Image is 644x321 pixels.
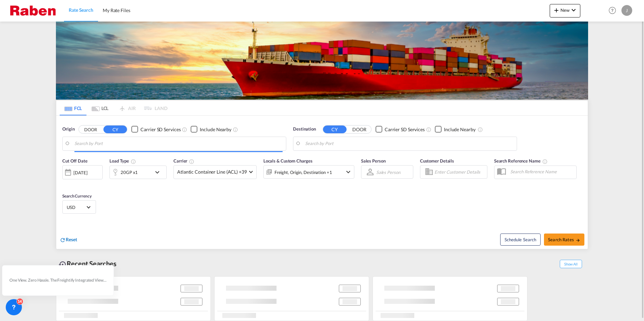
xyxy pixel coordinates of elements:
span: Customer Details [420,158,454,164]
md-icon: icon-chevron-down [344,168,352,176]
div: Recent Searches [56,256,119,271]
md-icon: icon-chevron-down [153,168,165,176]
md-checkbox: Checkbox No Ink [376,126,425,133]
span: Locals & Custom Charges [263,158,313,164]
span: Destination [293,126,316,133]
span: Help [607,5,618,16]
md-tab-item: FCL [60,101,87,115]
md-icon: Your search will be saved by the below given name [542,159,548,164]
div: Include Nearby [200,126,231,133]
span: Carrier [173,158,194,164]
md-select: Select Currency: $ USDUnited States Dollar [66,202,92,212]
md-select: Sales Person [376,167,401,177]
span: Reset [66,237,77,242]
md-icon: Unchecked: Ignores neighbouring ports when fetching rates.Checked : Includes neighbouring ports w... [233,127,238,132]
div: Carrier SD Services [385,126,425,133]
input: Search by Port [74,139,283,149]
div: J [621,5,632,16]
input: Search Reference Name [507,167,576,177]
span: Origin [62,126,74,133]
div: icon-refreshReset [60,236,77,244]
div: 20GP x1icon-chevron-down [109,166,167,179]
span: New [552,7,578,13]
button: Search Ratesicon-arrow-right [544,234,584,246]
div: [DATE] [73,170,87,176]
md-icon: Unchecked: Search for CY (Container Yard) services for all selected carriers.Checked : Search for... [182,127,187,132]
button: DOOR [348,126,371,133]
md-icon: icon-information-outline [131,159,136,164]
span: Atlantic Container Line (ACL) +39 [177,169,247,175]
md-checkbox: Checkbox No Ink [131,126,181,133]
span: Search Currency [62,193,92,199]
img: LCL+%26+FCL+BACKGROUND.png [56,22,588,100]
span: Cut Off Date [62,158,88,164]
div: Freight Origin Destination Factory Stuffing [275,168,332,177]
md-icon: The selected Trucker/Carrierwill be displayed in the rate results If the rates are from another f... [189,159,194,164]
span: Rate Search [69,7,93,13]
div: Include Nearby [444,126,476,133]
md-icon: icon-plus 400-fg [552,6,560,14]
button: icon-plus 400-fgNewicon-chevron-down [550,4,580,17]
md-tab-item: LCL [87,101,114,115]
span: My Rate Files [103,7,130,13]
span: USD [67,204,86,210]
span: Sales Person [361,158,386,164]
md-icon: icon-refresh [60,237,66,243]
md-checkbox: Checkbox No Ink [191,126,231,133]
div: Help [607,5,621,17]
div: [DATE] [62,165,103,179]
input: Enter Customer Details [434,167,485,177]
div: 20GP x1 [121,168,138,177]
div: Freight Origin Destination Factory Stuffingicon-chevron-down [263,165,354,179]
span: Search Reference Name [494,158,548,164]
div: Carrier SD Services [140,126,181,133]
md-icon: icon-chevron-down [570,6,578,14]
md-checkbox: Checkbox No Ink [435,126,476,133]
button: CY [323,126,347,133]
button: Note: By default Schedule search will only considerorigin ports, destination ports and cut off da... [500,234,541,246]
md-datepicker: Select [62,179,67,188]
input: Search by Port [305,139,513,149]
button: DOOR [79,126,102,133]
md-pagination-wrapper: Use the left and right arrow keys to navigate between tabs [60,101,167,115]
md-icon: icon-arrow-right [576,238,580,243]
span: Search Rates [548,237,580,242]
md-icon: Unchecked: Search for CY (Container Yard) services for all selected carriers.Checked : Search for... [426,127,431,132]
div: Origin DOOR CY Checkbox No InkUnchecked: Search for CY (Container Yard) services for all selected... [56,116,588,249]
button: CY [103,126,127,133]
md-icon: Unchecked: Ignores neighbouring ports when fetching rates.Checked : Includes neighbouring ports w... [478,127,483,132]
img: 56a1822070ee11ef8af4bf29ef0a0da2.png [10,3,56,18]
span: Load Type [109,158,136,164]
span: Show All [560,260,582,268]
